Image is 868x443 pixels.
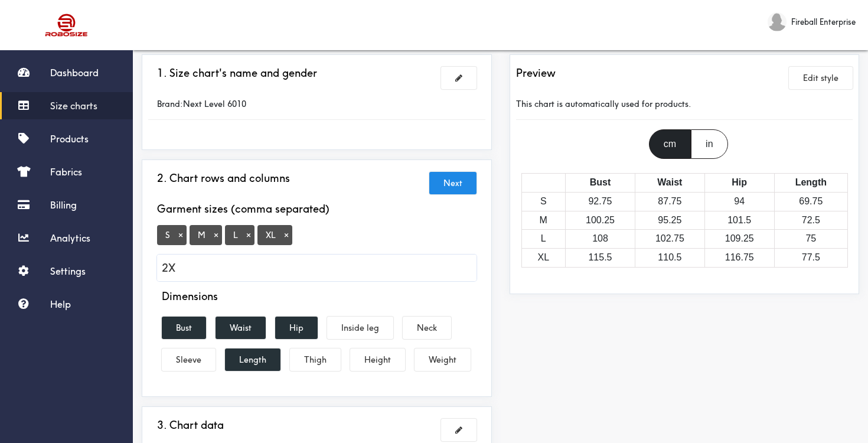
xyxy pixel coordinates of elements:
button: Neck [403,317,451,339]
span: Help [50,298,71,310]
span: M [190,225,222,245]
td: 72.5 [774,211,847,230]
h4: Garment sizes (comma separated) [157,203,329,216]
button: Thigh [290,348,341,371]
input: Small, Medium, Large [157,255,477,281]
td: XL [521,249,566,268]
img: Robosize [22,9,111,41]
span: Analytics [50,232,90,244]
th: Hip [704,173,774,192]
td: 110.5 [635,249,704,268]
button: Waist [216,317,266,339]
td: 69.75 [774,192,847,211]
button: Edit style [789,67,853,89]
td: 109.25 [704,230,774,249]
div: in [691,129,727,159]
button: Bust [162,317,206,339]
div: cm [649,129,691,159]
th: Waist [635,173,704,192]
h3: Preview [516,67,556,80]
button: Height [350,348,405,371]
button: Weight [415,348,471,371]
span: Fabrics [50,166,82,178]
td: 95.25 [635,211,704,230]
span: Fireball Enterprise [791,15,856,28]
td: 94 [704,192,774,211]
span: XL [257,225,292,245]
span: L [225,225,254,245]
button: Tag at index 1 with value M focussed. Press backspace to remove [210,230,222,240]
td: 87.75 [635,192,704,211]
h3: 1. Size chart's name and gender [157,67,317,80]
td: M [521,211,566,230]
div: This chart is automatically used for products. [516,89,853,120]
span: Products [50,133,89,145]
button: Length [225,348,280,371]
td: 101.5 [704,211,774,230]
button: Tag at index 2 with value L focussed. Press backspace to remove [243,230,254,240]
td: L [521,230,566,249]
span: Billing [50,199,77,211]
td: 115.5 [566,249,635,268]
th: Length [774,173,847,192]
span: S [157,225,187,245]
h4: Dimensions [162,290,218,303]
td: 75 [774,230,847,249]
span: Dashboard [50,67,99,79]
h3: 2. Chart rows and columns [157,172,290,185]
td: 108 [566,230,635,249]
span: Settings [50,265,86,277]
button: Tag at index 0 with value S focussed. Press backspace to remove [175,230,187,240]
button: Inside leg [327,317,393,339]
button: Hip [275,317,318,339]
td: 92.75 [566,192,635,211]
td: 116.75 [704,249,774,268]
th: Bust [566,173,635,192]
td: S [521,192,566,211]
button: Tag at index 3 with value XL focussed. Press backspace to remove [280,230,292,240]
td: 102.75 [635,230,704,249]
button: Sleeve [162,348,216,371]
td: 77.5 [774,249,847,268]
img: Fireball Enterprise [768,12,787,31]
div: Brand: Next Level 6010 [148,97,325,110]
span: Size charts [50,100,97,112]
td: 100.25 [566,211,635,230]
h3: 3. Chart data [157,419,224,432]
button: Next [429,172,477,194]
